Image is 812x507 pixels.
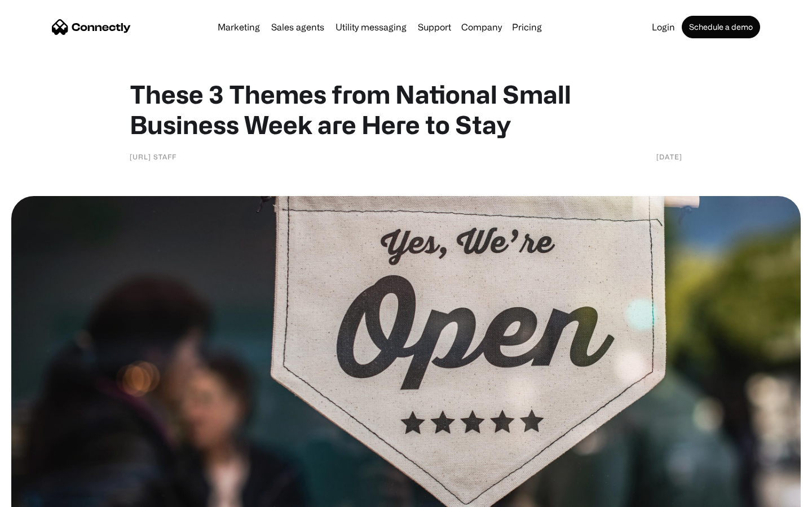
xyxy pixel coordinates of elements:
[507,23,546,32] a: Pricing
[267,23,329,32] a: Sales agents
[461,19,502,35] div: Company
[23,487,68,503] ul: Language list
[656,151,682,162] div: [DATE]
[682,16,760,38] a: Schedule a demo
[130,151,176,162] div: [URL] Staff
[130,79,682,140] h1: These 3 Themes from National Small Business Week are Here to Stay
[647,23,679,32] a: Login
[213,23,264,32] a: Marketing
[11,487,68,503] aside: Language selected: English
[413,23,456,32] a: Support
[331,23,411,32] a: Utility messaging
